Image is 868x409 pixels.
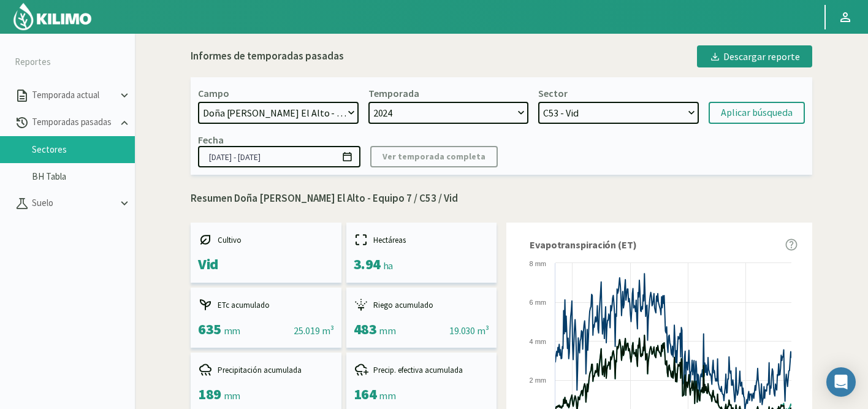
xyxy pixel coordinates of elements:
[29,88,118,102] p: Temporada actual
[530,260,547,267] text: 8 mm
[379,389,395,402] span: mm
[530,338,547,345] text: 4 mm
[354,319,377,338] span: 483
[709,49,800,64] div: Descargar reporte
[198,134,224,146] div: Fecha
[224,324,240,337] span: mm
[191,288,341,348] kil-mini-card: report-summary-cards.ACCUMULATED_ETC
[354,297,490,312] div: Riego acumulado
[383,259,393,272] span: ha
[538,87,568,99] div: Sector
[198,87,229,99] div: Campo
[530,299,547,306] text: 6 mm
[709,102,805,124] button: Aplicar búsqueda
[354,254,381,273] span: 3.94
[530,237,637,252] span: Evapotranspiración (ET)
[346,223,497,283] kil-mini-card: report-summary-cards.HECTARES
[379,324,395,337] span: mm
[368,87,419,99] div: Temporada
[191,48,344,64] div: Informes de temporadas pasadas
[721,105,793,120] div: Aplicar búsqueda
[354,362,490,377] div: Precip. efectiva acumulada
[354,232,490,247] div: Hectáreas
[826,367,856,397] div: Open Intercom Messenger
[294,323,333,338] div: 25.019 m³
[198,297,334,312] div: ETc acumulado
[29,115,118,129] p: Temporadas pasadas
[191,223,341,283] kil-mini-card: report-summary-cards.CROP
[191,191,812,207] p: Resumen Doña [PERSON_NAME] El Alto - Equipo 7 / C53 / Vid
[449,323,489,338] div: 19.030 m³
[697,45,812,67] button: Descargar reporte
[224,389,240,402] span: mm
[346,288,497,348] kil-mini-card: report-summary-cards.ACCUMULATED_IRRIGATION
[12,2,93,31] img: Kilimo
[198,232,334,247] div: Cultivo
[198,146,360,167] input: dd/mm/yyyy - dd/mm/yyyy
[198,319,221,338] span: 635
[29,196,118,210] p: Suelo
[198,362,334,377] div: Precipitación acumulada
[354,384,377,403] span: 164
[198,384,221,403] span: 189
[32,144,135,155] a: Sectores
[530,377,547,384] text: 2 mm
[198,254,218,273] span: Vid
[32,171,135,182] a: BH Tabla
